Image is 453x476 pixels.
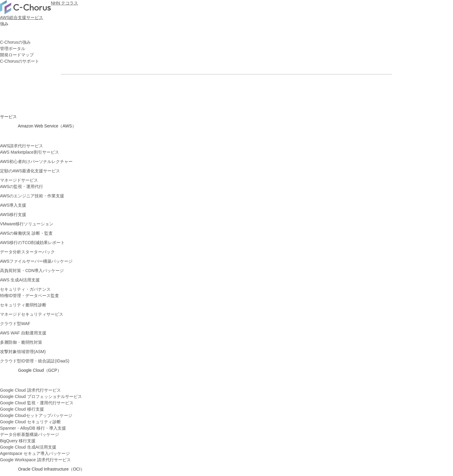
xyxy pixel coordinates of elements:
span: Amazon Web Service（AWS） [18,124,76,128]
a: まずは相談する [230,84,326,99]
span: Oracle Cloud Infrastructure（OCI） [18,467,85,471]
span: Google Cloud（GCP） [18,368,61,373]
img: 矢印 [214,90,218,92]
img: 矢印 [316,90,321,92]
a: 資料を請求する [127,84,223,99]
